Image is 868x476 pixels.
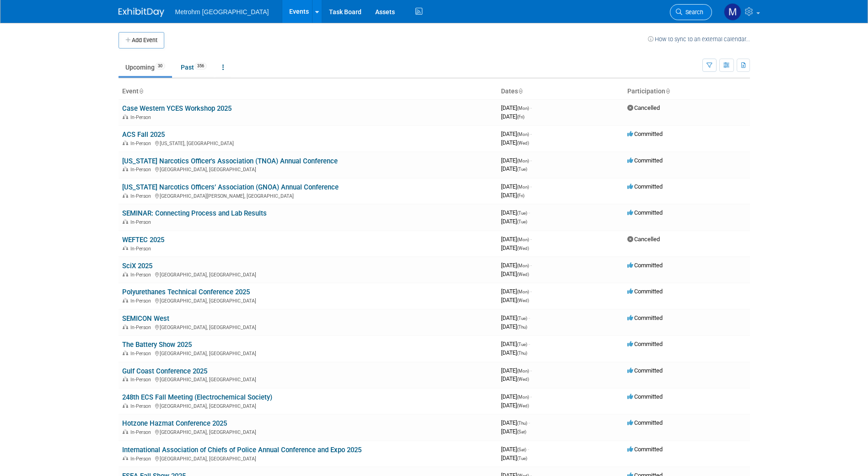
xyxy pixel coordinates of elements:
[122,402,494,409] div: [GEOGRAPHIC_DATA], [GEOGRAPHIC_DATA]
[517,211,527,216] span: (Tue)
[517,167,527,172] span: (Tue)
[517,456,527,461] span: (Tue)
[724,3,741,21] img: Michelle Simoes
[501,113,524,120] span: [DATE]
[130,456,154,462] span: In-Person
[530,288,532,295] span: -
[501,236,532,243] span: [DATE]
[530,157,532,164] span: -
[122,393,272,401] a: 248th ECS Fall Meeting (Electrochemical Society)
[517,132,529,137] span: (Mon)
[501,192,524,199] span: [DATE]
[517,298,529,303] span: (Wed)
[501,262,532,269] span: [DATE]
[517,377,529,382] span: (Wed)
[682,9,703,16] span: Search
[123,325,128,329] img: In-Person Event
[501,165,527,172] span: [DATE]
[627,446,663,453] span: Committed
[501,130,532,137] span: [DATE]
[517,421,527,426] span: (Thu)
[517,219,527,224] span: (Tue)
[517,184,529,189] span: (Mon)
[648,36,750,43] a: How to sync to an external calendar...
[530,130,532,137] span: -
[497,84,624,99] th: Dates
[670,4,712,20] a: Search
[501,297,529,303] span: [DATE]
[123,429,128,434] img: In-Person Event
[517,263,529,268] span: (Mon)
[627,419,663,426] span: Committed
[130,429,154,435] span: In-Person
[501,349,527,356] span: [DATE]
[624,84,750,99] th: Participation
[501,139,529,146] span: [DATE]
[122,270,494,278] div: [GEOGRAPHIC_DATA], [GEOGRAPHIC_DATA]
[123,403,128,408] img: In-Person Event
[501,270,529,277] span: [DATE]
[123,377,128,381] img: In-Person Event
[501,183,532,190] span: [DATE]
[517,246,529,251] span: (Wed)
[517,141,529,146] span: (Wed)
[501,375,529,382] span: [DATE]
[517,342,527,347] span: (Tue)
[627,209,663,216] span: Committed
[517,429,526,434] span: (Sat)
[517,403,529,408] span: (Wed)
[130,325,154,330] span: In-Person
[517,272,529,277] span: (Wed)
[517,237,529,242] span: (Mon)
[122,314,169,323] a: SEMICON West
[122,341,192,349] a: The Battery Show 2025
[517,289,529,294] span: (Mon)
[130,193,154,199] span: In-Person
[139,87,143,95] a: Sort by Event Name
[501,428,526,435] span: [DATE]
[130,219,154,225] span: In-Person
[518,87,523,95] a: Sort by Start Date
[528,446,529,453] span: -
[530,393,532,400] span: -
[501,323,527,330] span: [DATE]
[123,219,128,224] img: In-Person Event
[123,272,128,276] img: In-Person Event
[627,288,663,295] span: Committed
[627,393,663,400] span: Committed
[174,59,214,76] a: Past356
[501,288,532,295] span: [DATE]
[530,367,532,374] span: -
[122,165,494,173] div: [GEOGRAPHIC_DATA], [GEOGRAPHIC_DATA]
[122,323,494,330] div: [GEOGRAPHIC_DATA], [GEOGRAPHIC_DATA]
[122,157,338,165] a: [US_STATE] Narcotics Officer's Association (TNOA) Annual Conference
[122,139,494,146] div: [US_STATE], [GEOGRAPHIC_DATA]
[627,314,663,321] span: Committed
[122,192,494,199] div: [GEOGRAPHIC_DATA][PERSON_NAME], [GEOGRAPHIC_DATA]
[627,157,663,164] span: Committed
[119,84,497,99] th: Event
[501,341,530,347] span: [DATE]
[517,325,527,330] span: (Thu)
[123,167,128,171] img: In-Person Event
[501,104,532,111] span: [DATE]
[665,87,670,95] a: Sort by Participation Type
[130,246,154,252] span: In-Person
[517,316,527,321] span: (Tue)
[130,351,154,357] span: In-Person
[175,8,269,16] span: Metrohm [GEOGRAPHIC_DATA]
[528,419,530,426] span: -
[122,236,164,244] a: WEFTEC 2025
[517,114,524,119] span: (Fri)
[122,419,227,427] a: Hotzone Hazmat Conference 2025
[123,298,128,303] img: In-Person Event
[122,446,361,454] a: International Association of Chiefs of Police Annual Conference and Expo 2025
[122,367,207,375] a: Gulf Coast Conference 2025
[123,456,128,460] img: In-Person Event
[130,272,154,278] span: In-Person
[627,236,660,243] span: Cancelled
[122,288,250,296] a: Polyurethanes Technical Conference 2025
[627,130,663,137] span: Committed
[501,157,532,164] span: [DATE]
[530,236,532,243] span: -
